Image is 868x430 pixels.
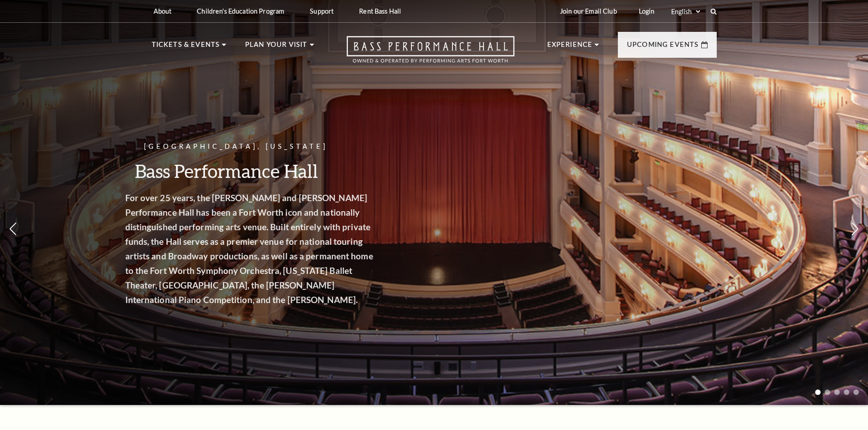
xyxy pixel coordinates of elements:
[310,7,334,15] p: Support
[669,7,702,16] select: Select:
[148,159,399,182] h3: Bass Performance Hall
[627,39,699,56] p: Upcoming Events
[148,141,399,152] p: [GEOGRAPHIC_DATA], [US_STATE]
[152,39,220,56] p: Tickets & Events
[197,7,284,15] p: Children's Education Program
[154,7,172,15] p: About
[148,192,396,305] strong: For over 25 years, the [PERSON_NAME] and [PERSON_NAME] Performance Hall has been a Fort Worth ico...
[245,39,308,56] p: Plan Your Visit
[547,39,593,56] p: Experience
[359,7,401,15] p: Rent Bass Hall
